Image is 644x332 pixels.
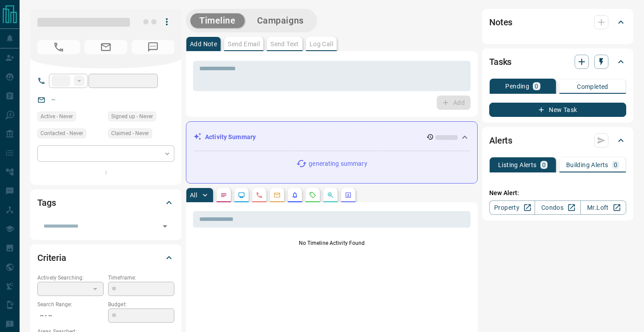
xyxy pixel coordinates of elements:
span: No Number [132,40,174,54]
div: Tasks [489,51,626,72]
p: -- - -- [37,308,104,323]
svg: Calls [256,192,263,199]
p: generating summary [309,159,367,168]
p: Actively Searching: [37,274,104,282]
p: Add Note [190,41,217,47]
p: No Timeline Activity Found [193,239,471,247]
button: Timeline [190,13,245,28]
span: Contacted - Never [40,129,83,138]
span: Active - Never [40,112,73,121]
div: Tags [37,192,174,213]
button: Campaigns [248,13,313,28]
p: Timeframe: [108,274,174,282]
div: Criteria [37,247,174,268]
svg: Requests [309,192,316,199]
span: Claimed - Never [111,129,149,138]
svg: Agent Actions [345,192,352,199]
span: No Email [85,40,127,54]
svg: Opportunities [327,192,334,199]
span: Signed up - Never [111,112,153,121]
div: Activity Summary [193,129,470,145]
h2: Alerts [489,133,512,148]
p: All [190,192,197,198]
p: Search Range: [37,300,104,308]
h2: Notes [489,15,512,29]
button: Open [159,220,171,232]
svg: Listing Alerts [291,192,298,199]
svg: Emails [274,192,281,199]
span: No Number [37,40,80,54]
h2: Criteria [37,251,66,265]
a: Property [489,200,535,215]
svg: Notes [220,192,227,199]
p: 0 [542,162,546,168]
p: Activity Summary [205,132,256,142]
p: 0 [535,83,538,89]
p: Pending [505,83,529,89]
p: Listing Alerts [498,162,537,168]
a: Mr.Loft [580,200,626,215]
h2: Tasks [489,55,511,69]
p: Building Alerts [566,162,608,168]
button: New Task [489,103,626,117]
svg: Lead Browsing Activity [238,192,245,199]
p: New Alert: [489,188,626,198]
p: Budget: [108,300,174,308]
h2: Tags [37,196,56,210]
a: -- [52,96,55,103]
p: 0 [614,162,617,168]
p: Completed [577,84,608,90]
a: Condos [535,200,580,215]
div: Alerts [489,130,626,151]
div: Notes [489,12,626,33]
